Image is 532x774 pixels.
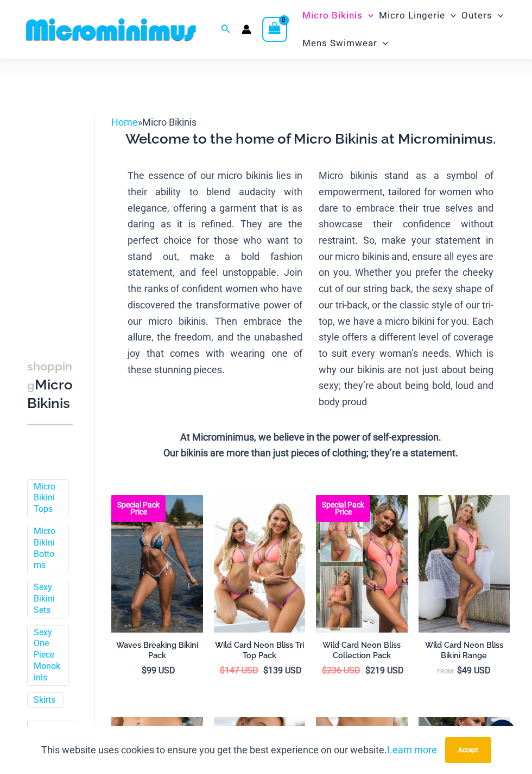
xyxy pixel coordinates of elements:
span: Outers [461,2,492,29]
span: From: [437,668,454,675]
iframe: TrustedSite Certified [27,106,125,323]
strong: At Microminimus, we believe in the power of self-expression. [180,431,441,443]
h2: Wild Card Neon Bliss Collection Pack [316,640,408,660]
button: Accept [445,737,491,763]
a: Collection Pack (7) Collection Pack B (1)Collection Pack B (1) [316,495,408,633]
span: $ [457,665,462,676]
bdi: 99 USD [142,665,175,676]
span: $ [220,665,225,676]
a: Account icon link [242,24,251,34]
img: Collection Pack (7) [316,495,408,633]
p: The essence of our micro bikinis lies in their ability to blend audacity with elegance, offering ... [128,168,302,377]
a: Micro BikinisMenu ToggleMenu Toggle [300,2,376,29]
p: Micro bikinis stand as a symbol of empowerment, tailored for women who dare to embrace their true... [319,168,493,410]
h3: Micro Bikinis [27,357,73,413]
b: Special Pack Price [111,501,166,516]
span: Menu Toggle [445,2,456,29]
a: Micro LingerieMenu ToggleMenu Toggle [376,2,459,29]
a: OutersMenu ToggleMenu Toggle [459,2,506,29]
span: $ [142,665,147,676]
span: Menu Toggle [492,2,503,29]
a: Micro Bikini Bottoms [34,526,60,571]
span: Menu Toggle [363,2,373,29]
bdi: 236 USD [322,665,360,676]
span: Menu Toggle [377,29,388,57]
a: Sexy One Piece Monokinis [34,627,60,684]
h2: Wild Card Neon Bliss Tri Top Pack [214,640,306,660]
span: Micro Lingerie [379,2,445,29]
h2: Waves Breaking Bikini Pack [111,640,203,660]
a: Wild Card Neon Bliss 312 Top 01Wild Card Neon Bliss 819 One Piece St Martin 5996 Sarong 04Wild Ca... [419,495,510,633]
bdi: 147 USD [220,665,258,676]
span: $ [263,665,268,676]
a: Wild Card Neon Bliss Tri Top PackWild Card Neon Bliss Tri Top Pack BWild Card Neon Bliss Tri Top ... [214,495,306,633]
a: Mens SwimwearMenu ToggleMenu Toggle [300,29,391,57]
img: Wild Card Neon Bliss Tri Top Pack [214,495,306,633]
span: $ [322,665,327,676]
a: Sexy Bikini Sets [34,582,60,616]
h2: Wild Card Neon Bliss Bikini Range [419,640,510,660]
b: Special Pack Price [316,501,370,516]
a: Waves Breaking Bikini Pack [111,640,203,665]
a: Skirts [34,695,55,706]
p: This website uses cookies to ensure you get the best experience on our website. [41,742,437,758]
span: - Shop Color [28,721,103,756]
span: Micro Bikinis [302,2,363,29]
bdi: 49 USD [457,665,491,676]
strong: Our bikinis are more than just pieces of clothing; they’re a statement. [163,447,458,459]
a: Wild Card Neon Bliss Bikini Range [419,640,510,665]
span: Micro Bikinis [142,116,197,128]
span: - Shop Color [27,721,103,757]
span: $ [365,665,370,676]
a: Waves Breaking Ocean 312 Top 456 Bottom 08 Waves Breaking Ocean 312 Top 456 Bottom 04Waves Breaki... [111,495,203,633]
bdi: 219 USD [365,665,404,676]
bdi: 139 USD [263,665,302,676]
a: Micro Bikini Tops [34,481,60,515]
a: Learn more [387,744,437,756]
a: View Shopping Cart, empty [262,17,287,42]
span: » [111,116,197,128]
a: Home [111,116,138,128]
h3: Welcome to the home of Micro Bikinis at Microminimus. [119,130,502,148]
a: Wild Card Neon Bliss Tri Top Pack [214,640,306,665]
img: MM SHOP LOGO FLAT [22,17,200,42]
img: Waves Breaking Ocean 312 Top 456 Bottom 08 [111,495,203,633]
span: Mens Swimwear [302,29,377,57]
img: Wild Card Neon Bliss 312 Top 01 [419,495,510,633]
span: shopping [27,360,72,392]
a: Wild Card Neon Bliss Collection Pack [316,640,408,665]
a: Search icon link [221,23,231,36]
